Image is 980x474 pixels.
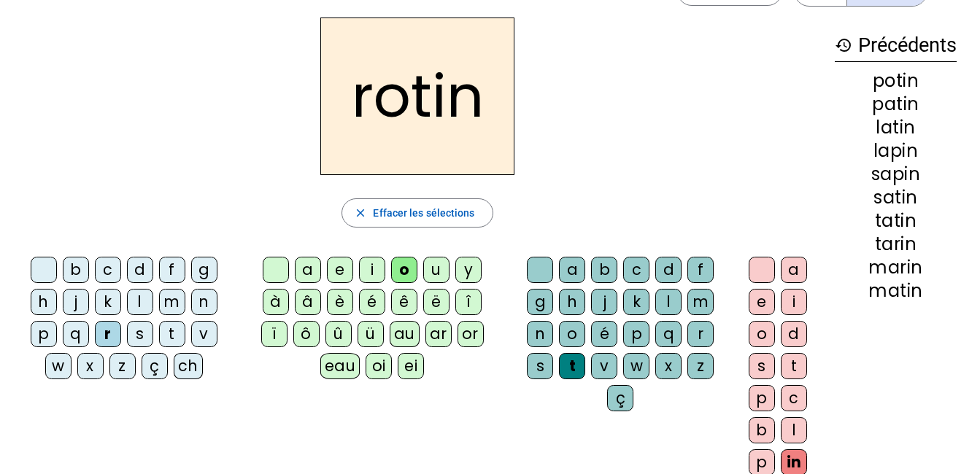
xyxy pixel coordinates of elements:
div: e [327,257,353,283]
div: g [191,257,217,283]
div: ar [425,321,452,347]
span: Effacer les sélections [373,204,474,222]
div: ï [261,321,288,347]
div: k [623,289,649,315]
div: t [159,321,185,347]
div: é [591,321,617,347]
div: matin [835,282,957,300]
div: ç [142,353,168,379]
div: u [423,257,450,283]
div: ë [423,289,450,315]
h3: Précédents [835,29,957,62]
div: v [591,353,617,379]
div: h [31,289,57,315]
div: or [458,321,484,347]
div: q [655,321,682,347]
div: â [295,289,321,315]
div: l [127,289,153,315]
h2: rotin [320,18,514,175]
div: f [159,257,185,283]
div: au [390,321,420,347]
div: l [781,417,807,443]
div: m [159,289,185,315]
div: o [391,257,417,283]
div: a [295,257,321,283]
div: s [749,353,775,379]
div: b [749,417,775,443]
div: d [655,257,682,283]
div: sapin [835,166,957,183]
div: o [749,321,775,347]
div: z [687,353,714,379]
div: r [687,321,714,347]
div: e [749,289,775,315]
div: a [781,257,807,283]
button: Effacer les sélections [342,198,493,228]
div: i [359,257,385,283]
div: t [781,353,807,379]
div: w [623,353,649,379]
div: c [781,385,807,411]
div: m [687,289,714,315]
div: marin [835,259,957,276]
div: z [109,353,136,379]
div: p [749,385,775,411]
div: j [591,289,617,315]
div: v [191,321,217,347]
div: ô [293,321,320,347]
div: ç [607,385,633,411]
div: j [63,289,89,315]
div: s [527,353,553,379]
mat-icon: history [835,36,852,54]
div: potin [835,72,957,90]
div: oi [366,353,392,379]
div: d [781,321,807,347]
div: è [327,289,353,315]
div: s [127,321,153,347]
div: i [781,289,807,315]
div: ê [391,289,417,315]
div: d [127,257,153,283]
div: ch [174,353,203,379]
div: t [559,353,585,379]
div: b [63,257,89,283]
div: r [95,321,121,347]
div: o [559,321,585,347]
div: k [95,289,121,315]
div: f [687,257,714,283]
div: î [455,289,482,315]
div: eau [320,353,360,379]
div: l [655,289,682,315]
div: a [559,257,585,283]
div: tatin [835,212,957,230]
div: û [325,321,352,347]
div: h [559,289,585,315]
div: x [655,353,682,379]
div: tarin [835,236,957,253]
div: n [191,289,217,315]
div: lapin [835,142,957,160]
div: g [527,289,553,315]
div: é [359,289,385,315]
div: à [263,289,289,315]
div: n [527,321,553,347]
div: patin [835,96,957,113]
div: c [623,257,649,283]
div: satin [835,189,957,206]
div: q [63,321,89,347]
mat-icon: close [354,206,367,219]
div: ei [398,353,424,379]
div: c [95,257,121,283]
div: ü [358,321,384,347]
div: x [77,353,104,379]
div: p [31,321,57,347]
div: w [45,353,72,379]
div: y [455,257,482,283]
div: p [623,321,649,347]
div: latin [835,119,957,136]
div: b [591,257,617,283]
